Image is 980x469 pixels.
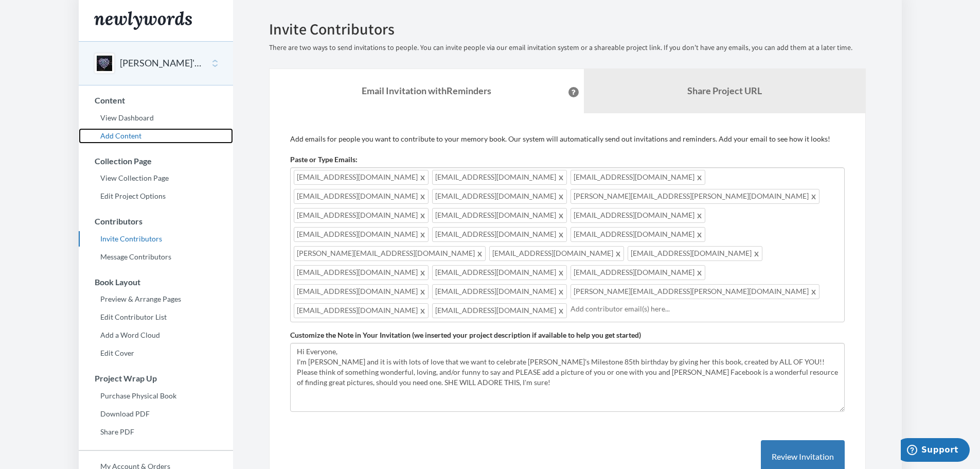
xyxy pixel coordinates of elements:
[571,227,705,242] span: [EMAIL_ADDRESS][DOMAIN_NAME]
[269,21,866,38] h2: Invite Contributors
[79,188,233,204] a: Edit Project Options
[571,170,705,185] span: [EMAIL_ADDRESS][DOMAIN_NAME]
[432,208,567,223] span: [EMAIL_ADDRESS][DOMAIN_NAME]
[294,227,429,242] span: [EMAIL_ADDRESS][DOMAIN_NAME]
[294,208,429,223] span: [EMAIL_ADDRESS][DOMAIN_NAME]
[79,345,233,361] a: Edit Cover
[362,85,491,96] strong: Email Invitation with Reminders
[571,265,705,280] span: [EMAIL_ADDRESS][DOMAIN_NAME]
[432,189,567,204] span: [EMAIL_ADDRESS][DOMAIN_NAME]
[79,374,233,383] h3: Project Wrap Up
[79,388,233,404] a: Purchase Physical Book
[79,96,233,105] h3: Content
[571,284,819,299] span: [PERSON_NAME][EMAIL_ADDRESS][PERSON_NAME][DOMAIN_NAME]
[79,327,233,343] a: Add a Word Cloud
[290,330,641,340] label: Customize the Note in Your Invitation (we inserted your project description if available to help ...
[294,170,429,185] span: [EMAIL_ADDRESS][DOMAIN_NAME]
[79,277,233,287] h3: Book Layout
[79,231,233,247] a: Invite Contributors
[79,406,233,422] a: Download PDF
[290,154,358,165] label: Paste or Type Emails:
[290,343,845,412] textarea: Hi Everyone, I'm [PERSON_NAME] and it is with lots of love that we want to celebrate [PERSON_NAME...
[269,43,866,53] p: There are two ways to send invitations to people. You can invite people via our email invitation ...
[294,246,486,261] span: [PERSON_NAME][EMAIL_ADDRESS][DOMAIN_NAME]
[432,265,567,280] span: [EMAIL_ADDRESS][DOMAIN_NAME]
[432,170,567,185] span: [EMAIL_ADDRESS][DOMAIN_NAME]
[628,246,762,261] span: [EMAIL_ADDRESS][DOMAIN_NAME]
[294,265,429,280] span: [EMAIL_ADDRESS][DOMAIN_NAME]
[79,170,233,186] a: View Collection Page
[489,246,624,261] span: [EMAIL_ADDRESS][DOMAIN_NAME]
[901,438,970,464] iframe: Opens a widget where you can chat to one of our agents
[294,189,429,204] span: [EMAIL_ADDRESS][DOMAIN_NAME]
[432,227,567,242] span: [EMAIL_ADDRESS][DOMAIN_NAME]
[79,291,233,307] a: Preview & Arrange Pages
[294,284,429,299] span: [EMAIL_ADDRESS][DOMAIN_NAME]
[79,309,233,325] a: Edit Contributor List
[687,85,762,96] b: Share Project URL
[79,249,233,265] a: Message Contributors
[294,303,429,318] span: [EMAIL_ADDRESS][DOMAIN_NAME]
[432,303,567,318] span: [EMAIL_ADDRESS][DOMAIN_NAME]
[94,11,192,30] img: Newlywords logo
[571,189,819,204] span: [PERSON_NAME][EMAIL_ADDRESS][PERSON_NAME][DOMAIN_NAME]
[79,217,233,226] h3: Contributors
[79,128,233,144] a: Add Content
[79,424,233,440] a: Share PDF
[571,303,839,315] input: Add contributor email(s) here...
[571,208,705,223] span: [EMAIL_ADDRESS][DOMAIN_NAME]
[290,134,845,144] p: Add emails for people you want to contribute to your memory book. Our system will automatically s...
[79,157,233,166] h3: Collection Page
[432,284,567,299] span: [EMAIL_ADDRESS][DOMAIN_NAME]
[79,110,233,126] a: View Dashboard
[120,57,203,70] button: [PERSON_NAME]'S 85th BIRTHDAY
